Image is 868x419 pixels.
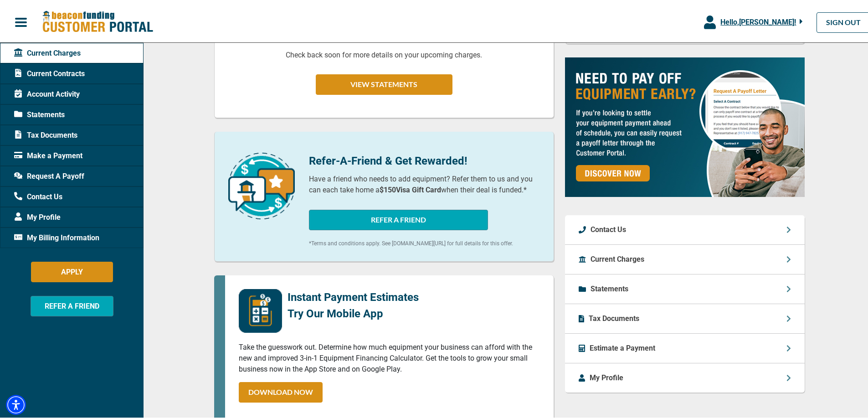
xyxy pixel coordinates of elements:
span: Current Contracts [14,67,85,78]
a: DOWNLOAD NOW [239,380,323,401]
span: Contact Us [14,190,62,201]
p: Try Our Mobile App [288,304,419,320]
span: Statements [14,108,65,119]
img: Beacon Funding Customer Portal Logo [42,9,153,32]
img: payoff-ad-px.jpg [565,56,805,195]
p: Estimate a Payment [590,341,655,352]
img: mobile-app-logo.png [239,287,282,331]
button: APPLY [31,260,113,280]
b: $150 Visa Gift Card [380,184,441,192]
button: VIEW STATEMENTS [316,72,452,93]
img: refer-a-friend-icon.png [228,151,295,217]
span: Account Activity [14,87,80,98]
button: REFER A FRIEND [309,208,488,228]
p: My Profile [590,371,623,382]
span: My Profile [14,210,61,221]
p: Refer-A-Friend & Get Rewarded! [309,151,540,167]
span: Current Charges [14,46,81,57]
p: Have a friend who needs to add equipment? Refer them to us and you can each take home a when thei... [309,172,540,194]
span: Tax Documents [14,128,77,139]
p: Contact Us [591,222,626,233]
span: Hello, [PERSON_NAME] ! [720,16,796,25]
p: Tax Documents [589,311,639,322]
div: Accessibility Menu [6,393,26,413]
button: REFER A FRIEND [31,294,113,315]
p: Current Charges [591,252,644,263]
p: Instant Payment Estimates [288,287,419,304]
p: Take the guesswork out. Determine how much equipment your business can afford with the new and im... [239,340,540,373]
span: Request A Payoff [14,169,84,180]
p: *Terms and conditions apply. See [DOMAIN_NAME][URL] for full details for this offer. [309,238,540,246]
span: Make a Payment [14,149,82,160]
p: Statements [591,282,628,293]
p: Check back soon for more details on your upcoming charges. [286,48,482,59]
span: My Billing Information [14,231,99,242]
